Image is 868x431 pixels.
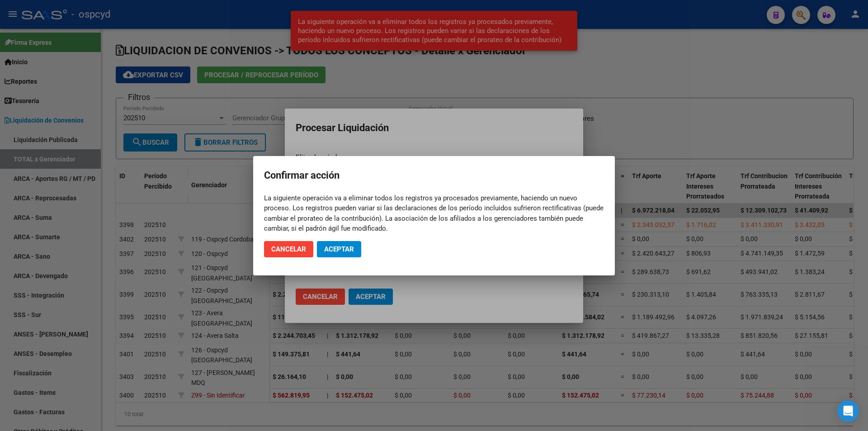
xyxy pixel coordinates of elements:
[264,167,604,184] h2: Confirmar acción
[837,400,859,422] div: Open Intercom Messenger
[324,245,354,253] span: Aceptar
[271,245,306,253] span: Cancelar
[317,241,361,257] button: Aceptar
[253,193,615,234] mat-dialog-content: La siguiente operación va a eliminar todos los registros ya procesados previamente, haciendo un n...
[264,241,313,257] button: Cancelar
